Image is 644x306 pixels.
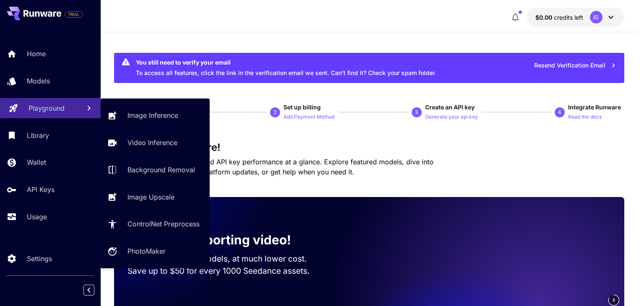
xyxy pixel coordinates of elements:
[425,113,478,121] p: Generate your api key
[83,285,94,296] button: Collapse sidebar
[415,109,418,116] p: 3
[27,254,52,264] p: Settings
[127,110,178,120] p: Image Inference
[114,142,624,153] h3: Welcome to Runware!
[535,13,583,22] div: $0.00
[127,246,166,256] p: PhotoMaker
[127,265,323,277] p: Save up to $50 for every 1000 Seedance assets.
[535,14,554,21] span: $0.00
[101,132,210,153] a: Video Inference
[558,109,561,116] p: 4
[27,212,47,222] p: Usage
[527,8,624,27] button: $0.00
[136,58,436,67] div: You still need to verify your email
[127,165,195,175] p: Background Removal
[127,253,323,265] p: Run the best video models, at much lower cost.
[590,11,602,23] div: IG
[127,137,177,148] p: Video Inference
[27,76,50,86] p: Models
[29,103,65,113] p: Playground
[90,283,101,298] div: Collapse sidebar
[65,9,83,19] span: Add your payment card to enable full platform functionality.
[65,11,83,18] span: TRIAL
[27,49,46,59] p: Home
[554,14,583,21] span: credits left
[136,55,436,80] div: To access all features, click the link in the verification email we sent. Can’t find it? Check yo...
[101,187,210,207] a: Image Upscale
[127,192,174,202] p: Image Upscale
[283,113,335,121] p: Add Payment Method
[283,104,321,111] span: Set up billing
[568,113,602,121] p: Read the docs
[101,214,210,234] a: ControlNet Preprocess
[613,297,615,303] span: 2
[101,241,210,262] a: PhotoMaker
[568,104,621,111] span: Integrate Runware
[274,109,277,116] p: 2
[530,57,621,74] button: Resend Verification Email
[151,231,291,249] p: Now supporting video!
[101,160,210,180] a: Background Removal
[27,130,49,140] p: Library
[27,157,46,167] p: Wallet
[114,158,434,176] span: Check out your usage stats and API key performance at a glance. Explore featured models, dive int...
[101,105,210,126] a: Image Inference
[127,219,200,229] p: ControlNet Preprocess
[27,184,55,194] p: API Keys
[425,104,475,111] span: Create an API key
